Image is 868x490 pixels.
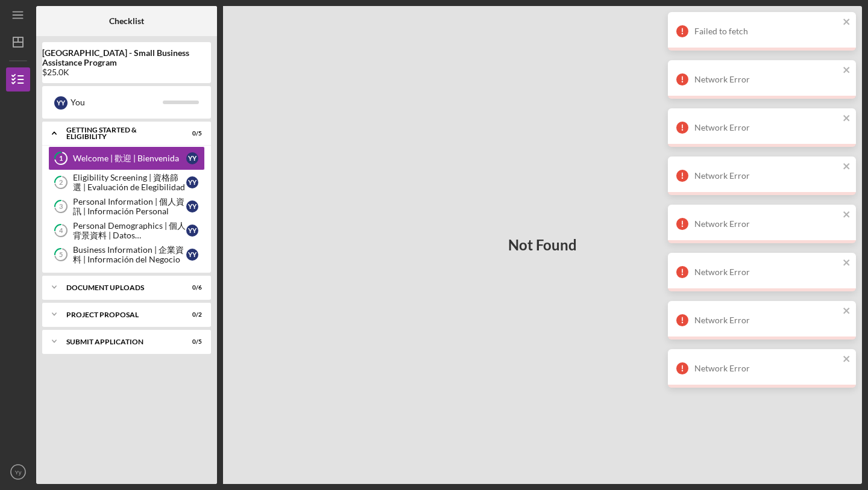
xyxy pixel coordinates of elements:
div: Document Uploads [66,284,172,291]
tspan: 2 [59,179,63,187]
div: 0 / 2 [180,311,202,318]
b: [GEOGRAPHIC_DATA] - Small Business Assistance Program [42,48,211,67]
div: Getting Started & Eligibility [66,126,172,140]
div: Network Error [694,267,839,277]
div: Submit Application [66,338,172,346]
div: Network Error [694,315,839,325]
div: You [71,92,163,113]
tspan: 4 [59,227,63,235]
div: Eligibility Screening | 資格篩選 | Evaluación de Elegibilidad [73,173,186,192]
b: Checklist [109,16,144,26]
div: Network Error [694,219,839,229]
a: 4Personal Demographics | 個人背景資料 | Datos Demográficos PersonalesYy [48,219,205,243]
tspan: 5 [59,251,63,259]
div: Network Error [694,171,839,181]
a: 1Welcome | 歡迎 | BienvenidaYy [48,146,205,170]
button: close [843,258,851,269]
div: Welcome | 歡迎 | Bienvenida [73,154,186,163]
text: Yy [14,469,21,476]
button: close [843,306,851,317]
button: close [843,65,851,76]
button: close [843,161,851,173]
div: Y y [186,200,198,212]
div: Network Error [694,75,839,84]
h3: Not Found [508,237,577,253]
div: Y y [186,225,198,237]
button: close [843,113,851,125]
div: Personal Demographics | 個人背景資料 | Datos Demográficos Personales [73,221,186,240]
div: Network Error [694,123,839,132]
div: Y y [186,152,198,164]
a: 2Eligibility Screening | 資格篩選 | Evaluación de ElegibilidadYy [48,170,205,194]
tspan: 3 [59,203,63,211]
div: Y y [186,176,198,188]
div: Failed to fetch [694,26,839,36]
button: close [843,354,851,365]
button: Yy [6,460,30,484]
a: 3Personal Information | 個人資訊 | Información PersonalYy [48,194,205,219]
div: Network Error [694,364,839,373]
div: $25.0K [42,67,211,77]
button: close [843,209,851,221]
div: Y y [186,249,198,261]
div: Personal Information | 個人資訊 | Información Personal [73,197,186,216]
div: Business Information | 企業資料 | Información del Negocio [73,245,186,264]
div: 0 / 5 [180,130,202,137]
button: close [843,17,851,28]
div: Project Proposal [66,311,172,318]
a: 5Business Information | 企業資料 | Información del NegocioYy [48,243,205,267]
div: 0 / 5 [180,338,202,346]
tspan: 1 [59,155,63,163]
div: 0 / 6 [180,284,202,291]
div: Y y [54,96,68,110]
